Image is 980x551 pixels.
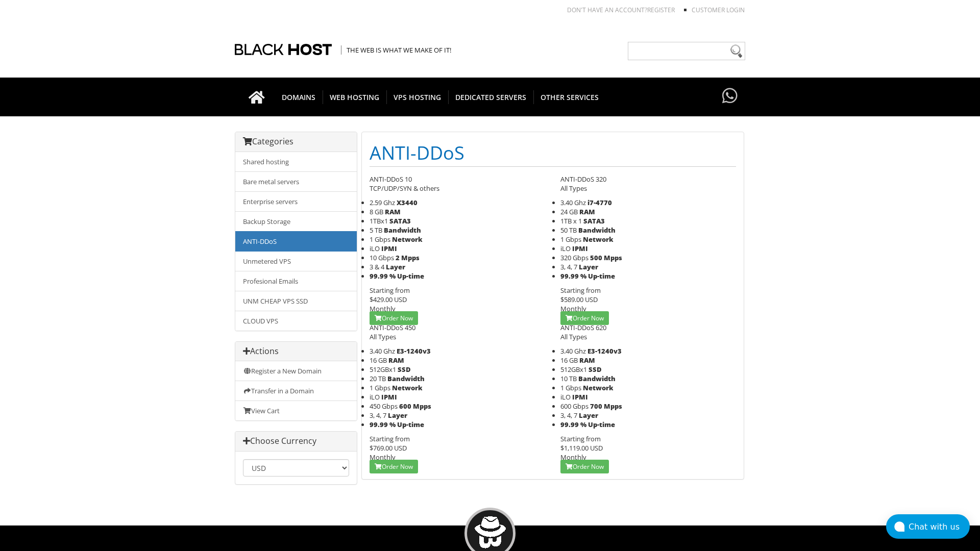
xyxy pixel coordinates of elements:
a: Shared hosting [235,152,357,172]
b: Up-time [588,420,615,429]
b: X3440 [397,198,418,207]
b: Up-time [588,271,615,281]
a: Go to homepage [238,78,275,116]
b: Network [392,383,423,392]
a: CLOUD VPS [235,311,357,331]
h3: Actions [243,347,349,356]
span: 1 Gbps [560,235,581,244]
h1: ANTI-DDoS [370,140,736,167]
span: $589.00 USD [560,295,598,304]
span: $429.00 USD [370,295,407,304]
b: 700 Mpps [590,402,622,411]
span: 24 GB [560,207,578,216]
span: $769.00 USD [370,443,407,453]
a: Profesional Emails [235,271,357,291]
span: 450 Gbps [370,402,398,411]
b: 500 Mpps [590,253,622,262]
a: Have questions? [720,78,740,115]
span: 1 Gbps [370,235,390,244]
b: Network [583,383,614,392]
a: REGISTER [647,6,675,14]
span: 16 GB [370,356,387,365]
b: IPMI [572,244,588,253]
a: OTHER SERVICES [533,78,606,116]
span: ANTI-DDoS 10 [370,174,412,184]
b: Bandwidth [384,226,421,235]
a: Customer Login [692,6,745,14]
h3: Choose Currency [243,437,349,446]
a: UNM CHEAP VPS SSD [235,291,357,311]
b: 600 Mpps [399,402,431,411]
span: 512GBx1 [370,365,396,374]
span: iLO [560,244,571,253]
span: 1 Gbps [370,383,390,392]
div: Chat with us [909,522,970,532]
span: iLO [370,392,380,402]
span: VPS HOSTING [386,90,449,104]
b: RAM [579,207,595,216]
span: iLO [560,392,571,402]
img: BlackHOST mascont, Blacky. [474,516,506,548]
a: Order Now [370,460,418,473]
span: ANTI-DDoS 450 [370,323,415,332]
a: Backup Storage [235,211,357,232]
b: Layer [579,262,598,271]
a: DEDICATED SERVERS [448,78,534,116]
span: $1,119.00 USD [560,443,603,453]
a: VPS HOSTING [386,78,449,116]
span: 50 TB [560,226,577,235]
div: Starting from Monthly [370,286,545,313]
b: SATA3 [583,216,605,226]
span: DOMAINS [275,90,323,104]
p: All Types [560,332,736,341]
h3: Categories [243,137,349,146]
button: Chat with us [886,514,970,539]
span: 3.40 Ghz [370,346,395,356]
span: DEDICATED SERVERS [448,90,534,104]
b: RAM [385,207,401,216]
b: E3-1240v3 [587,346,622,356]
span: 10 Gbps [370,253,394,262]
span: 1TBx1 [370,216,388,226]
span: 3.40 Ghz [560,346,586,356]
b: 99.99 % [370,420,396,429]
span: 3 & 4 [370,262,384,271]
span: 1 Gbps [560,383,581,392]
b: Network [392,235,423,244]
p: All Types [560,184,736,193]
span: 3, 4, 7 [560,411,577,420]
span: 600 Gbps [560,402,589,411]
span: 5 TB [370,226,382,235]
div: Starting from Monthly [560,286,736,313]
a: DOMAINS [275,78,323,116]
span: ANTI-DDoS 620 [560,323,606,332]
a: Order Now [560,311,609,325]
a: Enterprise servers [235,191,357,212]
b: RAM [388,356,404,365]
span: ANTI-DDoS 320 [560,174,606,184]
span: The Web is what we make of it! [341,45,451,55]
b: Bandwidth [578,226,616,235]
span: 16 GB [560,356,578,365]
b: RAM [579,356,595,365]
a: Order Now [560,460,609,473]
span: OTHER SERVICES [533,90,606,104]
b: Up-time [397,420,424,429]
a: Register a New Domain [235,361,357,381]
b: i7-4770 [587,198,612,207]
span: 8 GB [370,207,383,216]
li: Don't have an account? [552,6,675,14]
b: SSD [589,365,602,374]
span: WEB HOSTING [323,90,387,104]
b: Layer [388,411,407,420]
div: Starting from Monthly [560,434,736,462]
a: Bare metal servers [235,171,357,192]
a: Order Now [370,311,418,325]
p: All Types [370,332,545,341]
b: IPMI [381,392,397,402]
span: 1TB x 1 [560,216,582,226]
span: 3, 4, 7 [370,411,386,420]
b: SATA3 [389,216,411,226]
a: Unmetered VPS [235,251,357,271]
